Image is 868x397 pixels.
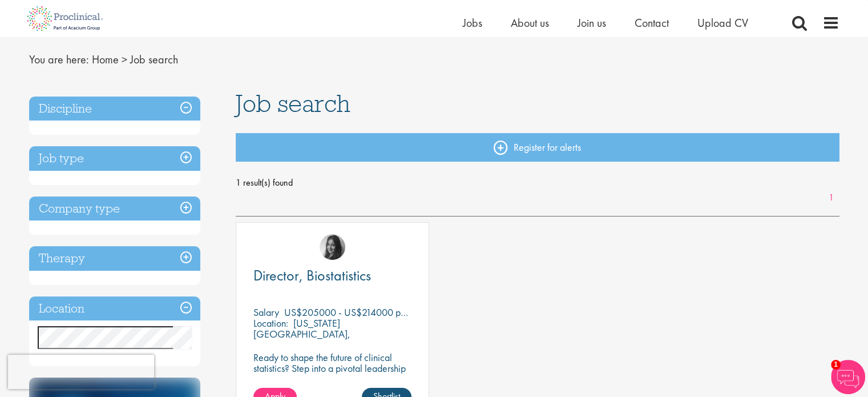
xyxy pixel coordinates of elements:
[29,296,200,321] h3: Location
[831,360,841,370] span: 1
[236,88,350,119] span: Job search
[236,174,839,191] span: 1 result(s) found
[29,52,89,67] span: You are here:
[29,197,200,221] h3: Company type
[8,355,154,389] iframe: reCAPTCHA
[130,52,178,67] span: Job search
[92,52,119,67] a: breadcrumb link
[253,266,371,285] span: Director, Biostatistics
[253,316,288,330] span: Location:
[511,15,549,30] a: About us
[236,133,839,162] a: Register for alerts
[29,146,200,171] h3: Job type
[253,306,279,319] span: Salary
[320,234,345,260] img: Heidi Hennigan
[463,15,482,30] a: Jobs
[253,316,350,351] p: [US_STATE][GEOGRAPHIC_DATA], [GEOGRAPHIC_DATA]
[578,15,606,30] a: Join us
[635,15,669,30] a: Contact
[831,360,865,394] img: Chatbot
[823,191,839,204] a: 1
[284,306,437,319] p: US$205000 - US$214000 per annum
[29,97,200,121] h3: Discipline
[253,352,411,395] p: Ready to shape the future of clinical statistics? Step into a pivotal leadership role as Director...
[253,268,411,283] a: Director, Biostatistics
[697,15,748,30] a: Upload CV
[122,52,127,67] span: >
[29,246,200,271] h3: Therapy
